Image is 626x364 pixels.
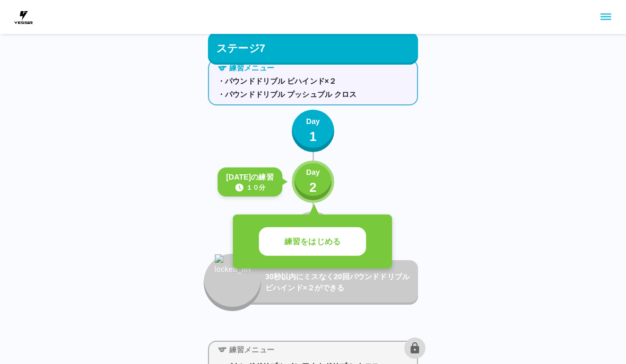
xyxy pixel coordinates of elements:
[597,8,615,26] button: sidemenu
[292,161,334,203] button: Day2
[215,254,250,298] img: locked_fire_icon
[284,236,341,248] p: 練習をはじめる
[259,227,366,256] button: 練習をはじめる
[309,178,317,197] p: 2
[13,6,34,28] img: dummy
[218,76,408,87] p: ・パウンドドリブル ビハインド×２
[309,127,317,146] p: 1
[226,172,274,183] p: [DATE]の練習
[218,89,408,100] p: ・パウンドドリブル プッシュプル クロス
[246,183,265,192] p: １０分
[229,344,274,356] p: 練習メニュー
[216,40,265,56] p: ステージ7
[306,116,320,127] p: Day
[229,63,274,74] p: 練習メニュー
[204,254,261,311] button: locked_fire_icon
[265,271,414,294] p: 30秒以内にミスなく20回パウンドドリブル ビハインド×２ができる
[292,110,334,152] button: Day1
[306,167,320,178] p: Day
